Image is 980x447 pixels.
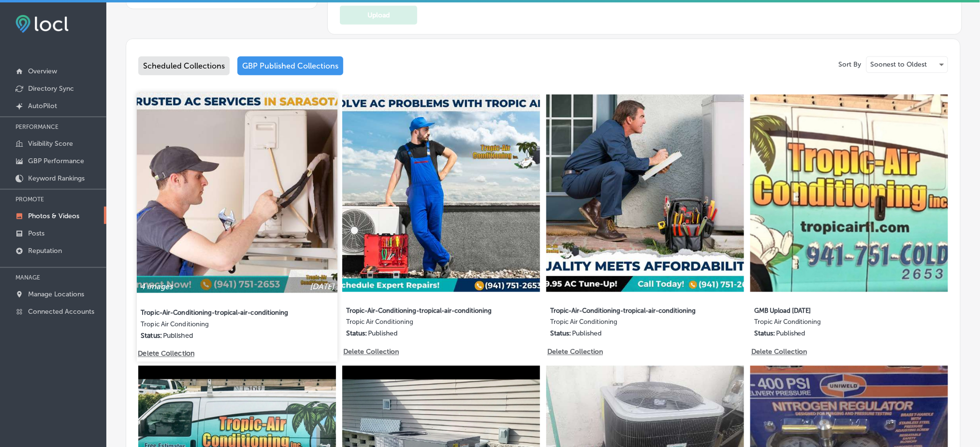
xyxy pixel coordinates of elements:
p: Manage Locations [28,290,84,298]
p: Overview [28,67,57,75]
p: AutoPilot [28,102,57,110]
img: Collection thumbnail [546,95,744,292]
p: 4 images [140,282,173,292]
label: Tropic-Air-Conditioning-tropical-air-conditioning [141,303,290,321]
p: Reputation [28,247,62,255]
p: Status: [141,332,162,340]
p: Delete Collection [343,348,398,356]
img: Collection thumbnail [750,95,948,292]
p: Visibility Score [28,140,73,148]
img: fda3e92497d09a02dc62c9cd864e3231.png [15,15,69,33]
label: Tropic Air Conditioning [550,319,697,330]
label: GMB Upload [DATE] [754,302,901,319]
div: GBP Published Collections [237,56,343,75]
img: Collection thumbnail [137,93,337,293]
p: Published [572,330,601,338]
p: Published [776,330,805,338]
img: Collection thumbnail [342,95,540,292]
p: Connected Accounts [28,307,94,316]
label: Tropic Air Conditioning [141,320,290,331]
p: Posts [28,229,44,237]
p: Published [163,332,193,340]
label: Tropic-Air-Conditioning-tropical-air-conditioning [550,302,697,319]
label: Tropic-Air-Conditioning-tropical-air-conditioning [346,302,493,319]
p: Delete Collection [547,348,602,356]
p: Keyword Rankings [28,174,85,182]
p: Sort By [839,60,862,69]
p: [DATE] [310,282,334,292]
p: Delete Collection [138,350,193,358]
p: Status: [754,330,775,338]
label: Tropic Air Conditioning [754,319,901,330]
p: Photos & Videos [28,212,79,220]
div: Soonest to Oldest [867,57,948,72]
label: Tropic Air Conditioning [346,319,493,330]
p: GBP Performance [28,157,84,165]
p: Status: [346,330,367,338]
div: Scheduled Collections [138,56,230,75]
p: Status: [550,330,571,338]
p: Directory Sync [28,84,74,93]
p: Published [368,330,397,338]
p: Delete Collection [751,348,806,356]
p: Soonest to Oldest [871,60,927,69]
